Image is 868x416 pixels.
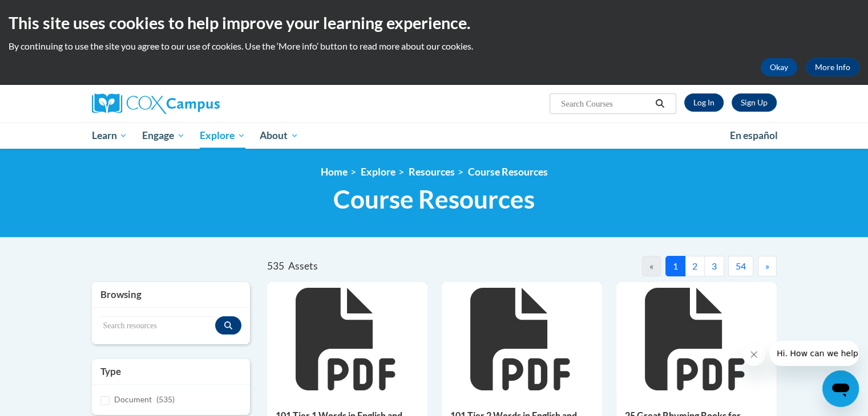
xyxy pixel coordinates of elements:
[333,184,535,214] span: Course Resources
[252,123,306,149] a: About
[730,129,778,141] span: En español
[822,370,859,407] iframe: Button to launch messaging window
[728,256,753,276] button: 54
[75,123,794,149] div: Main menu
[288,260,318,272] span: Assets
[192,123,253,149] a: Explore
[100,288,242,301] h3: Browsing
[321,166,348,178] a: Home
[758,256,777,276] button: Next
[732,93,777,112] a: Register
[267,260,284,272] span: 535
[92,93,309,114] a: Cox Campus
[100,365,242,378] h3: Type
[806,58,859,76] a: More Info
[92,93,220,114] img: Cox Campus
[361,166,395,178] a: Explore
[765,260,769,271] span: »
[9,11,859,34] h2: This site uses cookies to help improve your learning experience.
[200,129,245,142] span: Explore
[651,97,668,111] button: Search
[468,166,548,178] a: Course Resources
[100,316,216,336] input: Search resources
[84,123,135,149] a: Learn
[142,129,185,142] span: Engage
[409,166,455,178] a: Resources
[761,58,797,76] button: Okay
[7,8,92,17] span: Hi. How can we help?
[215,316,241,335] button: Search resources
[770,341,859,366] iframe: Message from company
[260,129,298,142] span: About
[665,256,685,276] button: 1
[722,124,785,148] a: En español
[9,40,859,52] p: By continuing to use the site you agree to our use of cookies. Use the ‘More info’ button to read...
[685,256,705,276] button: 2
[156,394,175,404] span: (535)
[522,256,776,276] nav: Pagination Navigation
[135,123,192,149] a: Engage
[742,343,765,366] iframe: Close message
[91,129,127,142] span: Learn
[560,97,651,111] input: Search Courses
[114,394,152,404] span: Document
[704,256,724,276] button: 3
[684,93,724,112] a: Log In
